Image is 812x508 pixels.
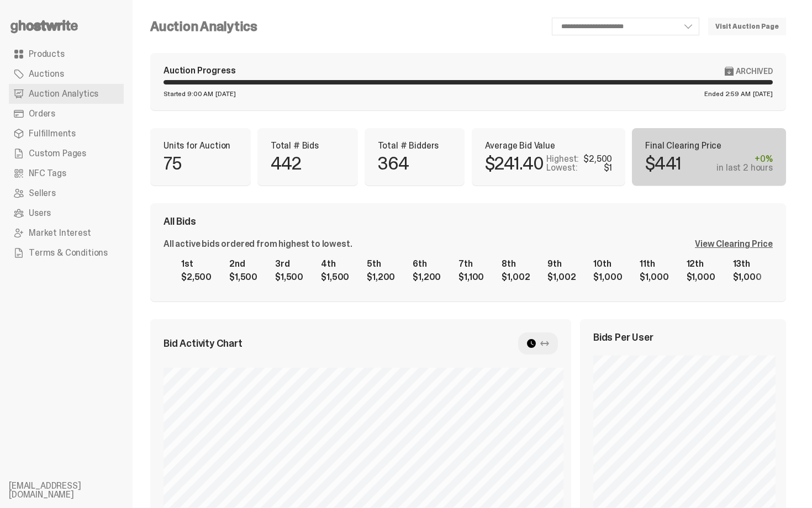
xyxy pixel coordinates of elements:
div: $1,002 [502,273,530,282]
span: Products [29,50,65,59]
a: NFC Tags [9,163,124,183]
div: 11th [640,260,668,268]
a: Auctions [9,64,124,84]
a: Auction Analytics [9,84,124,104]
span: [DATE] [753,91,773,97]
div: $1,500 [229,273,257,282]
a: Market Interest [9,223,124,243]
div: $1,500 [321,273,349,282]
span: Auctions [29,70,64,78]
div: 6th [413,260,441,268]
span: Market Interest [29,229,91,237]
p: $441 [645,155,681,172]
a: Products [9,44,124,64]
div: $2,500 [181,273,212,282]
span: Bids Per User [593,332,653,342]
p: Units for Auction [164,141,238,150]
div: $1,000 [593,273,622,282]
li: [EMAIL_ADDRESS][DOMAIN_NAME] [9,481,141,499]
p: Average Bid Value [485,141,613,150]
a: Sellers [9,183,124,203]
span: Bid Activity Chart [164,338,242,348]
div: 4th [321,260,349,268]
span: Started 9:00 AM [164,91,213,97]
div: 2nd [229,260,257,268]
p: Highest: [546,155,579,163]
div: 13th [733,260,762,268]
div: 7th [458,260,484,268]
p: Final Clearing Price [645,141,773,150]
div: $1,200 [413,273,441,282]
p: Lowest: [546,163,577,172]
span: Custom Pages [29,149,86,158]
div: Auction Progress [164,66,235,76]
span: Ended 2:59 AM [704,91,750,97]
span: All Bids [164,216,196,226]
span: Auction Analytics [29,89,98,98]
span: Sellers [29,189,56,198]
div: All active bids ordered from highest to lowest. [164,240,352,248]
span: Terms & Conditions [29,248,108,257]
a: Visit Auction Page [708,18,786,35]
div: 12th [687,260,715,268]
span: Fulfillments [29,129,76,138]
span: NFC Tags [29,169,66,178]
p: $241.40 [485,155,544,172]
h4: Auction Analytics [150,20,257,33]
p: Total # Bids [271,141,345,150]
div: +0% [716,155,773,163]
div: $1,000 [733,273,762,282]
a: Fulfillments [9,124,124,144]
div: 8th [502,260,530,268]
div: $1,200 [367,273,395,282]
p: 75 [164,155,181,172]
div: $1,000 [640,273,668,282]
a: Orders [9,104,124,124]
div: in last 2 hours [716,163,773,172]
span: Users [29,209,51,218]
div: $1,002 [547,273,576,282]
div: $1,000 [687,273,715,282]
div: $1,100 [458,273,484,282]
div: 10th [593,260,622,268]
p: 442 [271,155,302,172]
div: $1 [604,163,613,172]
div: 9th [547,260,576,268]
a: Terms & Conditions [9,243,124,263]
p: Total # Bidders [378,141,452,150]
div: 1st [181,260,212,268]
div: 5th [367,260,395,268]
a: Users [9,203,124,223]
span: Orders [29,109,55,118]
p: 364 [378,155,409,172]
div: View Clearing Price [695,240,773,248]
div: $2,500 [583,155,612,163]
div: 3rd [275,260,303,268]
span: Archived [736,67,773,76]
span: [DATE] [215,91,235,97]
a: Custom Pages [9,144,124,163]
div: $1,500 [275,273,303,282]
